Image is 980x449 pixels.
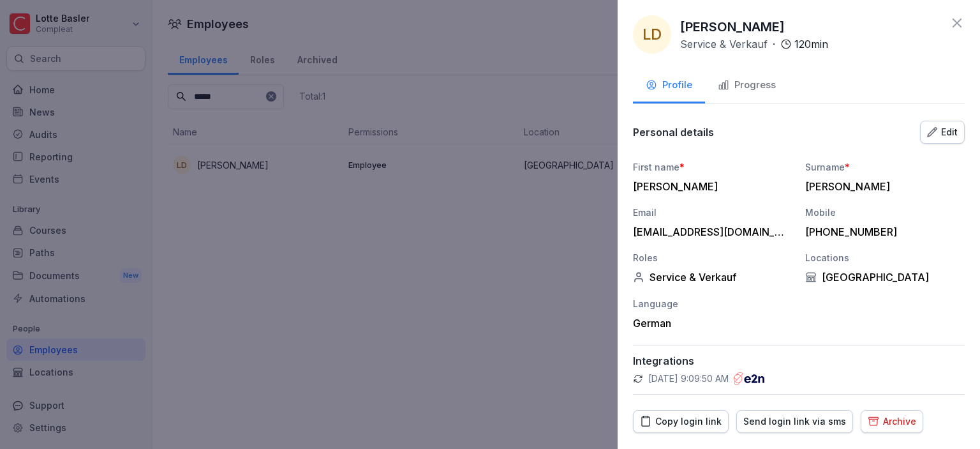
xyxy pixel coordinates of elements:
div: [PHONE_NUMBER] [805,225,958,238]
div: First name [633,160,792,174]
div: Progress [718,78,776,93]
div: [EMAIL_ADDRESS][DOMAIN_NAME] [633,225,786,238]
img: e2n.png [734,372,764,385]
div: German [633,317,792,330]
div: [PERSON_NAME] [633,180,786,193]
button: Archive [861,410,923,433]
div: · [680,36,828,52]
div: Locations [805,251,965,264]
p: Integrations [633,354,965,367]
p: 120 min [794,36,828,52]
div: LD [633,15,671,54]
div: Roles [633,251,792,264]
div: Language [633,297,792,310]
p: [DATE] 9:09:50 AM [648,372,729,385]
div: Archive [868,415,916,429]
div: Surname [805,160,965,174]
button: Send login link via sms [736,410,853,433]
button: Progress [705,69,789,103]
div: [PERSON_NAME] [805,180,958,193]
div: Mobile [805,206,965,219]
div: Send login link via sms [743,415,846,429]
p: [PERSON_NAME] [680,17,785,36]
div: Edit [927,125,958,139]
div: [GEOGRAPHIC_DATA] [805,271,965,284]
button: Profile [633,69,705,103]
button: Copy login link [633,410,729,433]
div: Email [633,206,792,219]
div: Profile [646,78,692,93]
div: Service & Verkauf [633,271,792,284]
button: Edit [920,121,965,144]
p: Personal details [633,126,714,139]
div: Copy login link [640,415,722,429]
p: Service & Verkauf [680,36,768,52]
